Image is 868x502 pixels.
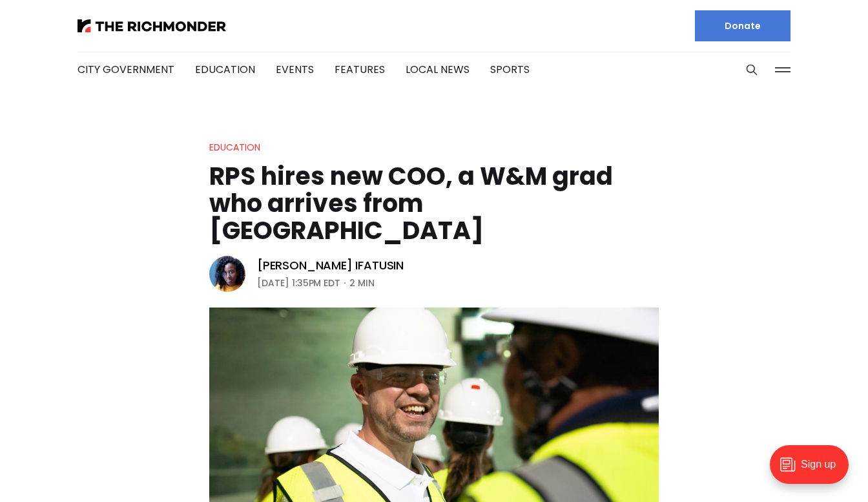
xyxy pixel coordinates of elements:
[742,60,761,79] button: Search this site
[209,141,260,154] a: Education
[257,258,404,273] a: [PERSON_NAME] Ifatusin
[759,439,868,502] iframe: portal-trigger
[195,62,255,77] a: Education
[335,62,385,77] a: Features
[209,163,659,244] h1: RPS hires new COO, a W&M grad who arrives from [GEOGRAPHIC_DATA]
[209,256,245,292] img: Victoria A. Ifatusin
[490,62,530,77] a: Sports
[695,10,790,41] a: Donate
[406,62,470,77] a: Local News
[276,62,314,77] a: Events
[77,62,174,77] a: City Government
[257,275,340,291] time: [DATE] 1:35PM EDT
[349,275,375,291] span: 2 min
[77,19,226,32] img: The Richmonder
